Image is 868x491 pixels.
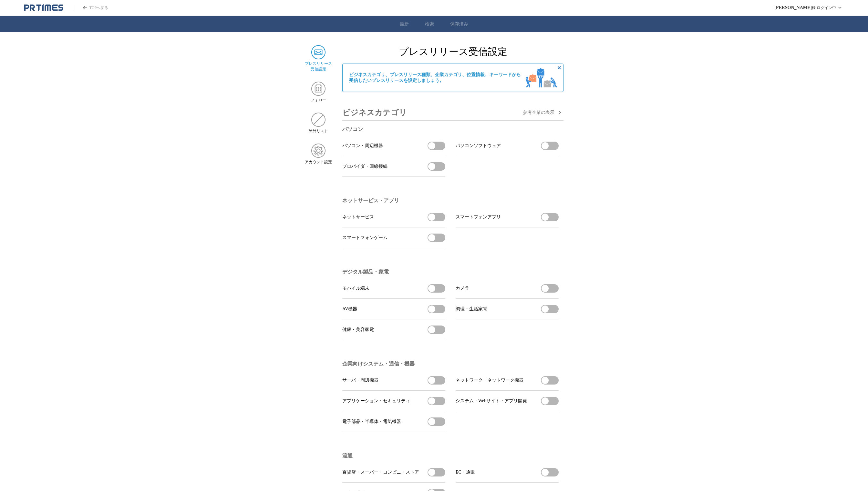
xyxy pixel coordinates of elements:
[342,164,387,169] span: プロバイダ・回線接続
[342,214,374,220] span: ネットサービス
[342,361,559,367] h3: 企業向けシステム・通信・機器
[342,398,410,404] span: アプリケーション・セキュリティ
[342,105,407,120] h3: ビジネスカテゴリ
[305,61,332,72] span: プレスリリース 受信設定
[305,144,332,165] a: アカウント設定アカウント設定
[342,269,559,276] h3: デジタル製品・家電
[456,398,527,404] span: システム・Webサイト・アプリ開発
[349,72,521,84] span: ビジネスカテゴリ、プレスリリース種類、企業カテゴリ、位置情報、キーワードから 受信したいプレスリリースを設定しましょう。
[523,110,554,115] span: 参考企業の 表示
[311,144,325,158] img: アカウント設定
[523,109,563,116] button: 参考企業の表示
[400,21,409,27] a: 最新
[342,45,563,58] h2: プレスリリース受信設定
[425,21,434,27] a: 検索
[24,4,63,12] a: PR TIMESのトップページはこちら
[456,306,487,312] span: 調理・生活家電
[309,128,328,134] span: 除外リスト
[305,82,332,103] a: フォローフォロー
[774,5,812,10] span: [PERSON_NAME]
[342,377,378,383] span: サーバ・周辺機器
[342,453,559,459] h3: 流通
[342,197,559,204] h3: ネットサービス・アプリ
[342,235,387,241] span: スマートフォンゲーム
[342,126,559,133] h3: パソコン
[311,113,325,127] img: 除外リスト
[305,159,332,165] span: アカウント設定
[342,469,419,475] span: 百貨店・スーパー・コンビニ・ストア
[73,5,108,11] a: PR TIMESのトップページはこちら
[342,327,374,333] span: 健康・美容家電
[456,469,475,475] span: EC・通販
[311,82,325,96] img: フォロー
[305,113,332,134] a: 除外リスト除外リスト
[342,306,357,312] span: AV機器
[456,214,501,220] span: スマートフォンアプリ
[450,21,468,27] a: 保存済み
[342,143,383,149] span: パソコン・周辺機器
[342,286,369,291] span: モバイル端末
[311,97,326,103] span: フォロー
[305,45,332,72] a: プレスリリース 受信設定プレスリリース 受信設定
[555,64,563,72] button: 非表示にする
[311,45,325,59] img: プレスリリース 受信設定
[456,377,523,383] span: ネットワーク・ネットワーク機器
[342,419,401,425] span: 電子部品・半導体・電気機器
[456,143,501,149] span: パソコンソフトウェア
[456,286,469,291] span: カメラ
